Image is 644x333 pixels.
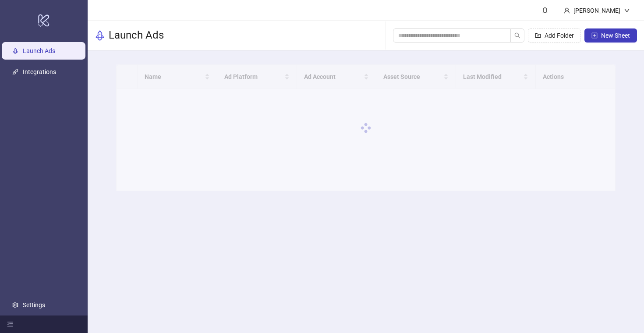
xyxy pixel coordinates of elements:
button: Add Folder [528,28,581,43]
span: user [564,7,570,14]
div: [PERSON_NAME] [570,6,624,15]
h3: Launch Ads [109,28,164,43]
span: search [514,32,520,39]
span: down [624,7,630,14]
span: folder-add [535,32,541,39]
span: New Sheet [601,32,630,39]
a: Integrations [23,69,56,76]
span: Add Folder [545,32,574,39]
a: Launch Ads [23,48,55,55]
span: plus-square [591,32,598,39]
button: New Sheet [584,28,637,43]
span: rocket [95,30,105,41]
span: bell [542,7,548,13]
span: menu-fold [7,321,13,327]
a: Settings [23,301,45,308]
